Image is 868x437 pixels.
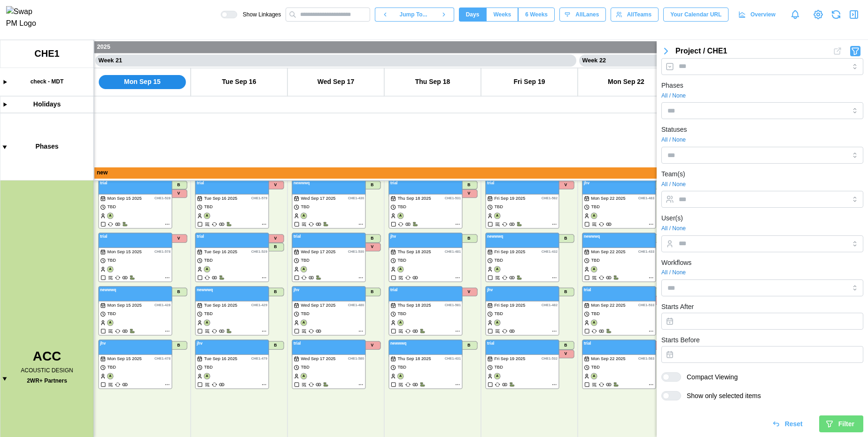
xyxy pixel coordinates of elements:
span: All Lanes [575,8,599,21]
a: All / None [661,92,686,99]
button: Refresh Grid [829,8,843,21]
button: Reset [766,415,812,432]
label: Phases [661,81,683,91]
span: Days [466,8,480,21]
a: View Project [812,8,825,21]
a: All / None [661,181,686,188]
span: Reset [785,416,803,432]
label: Starts Before [661,335,700,346]
label: Team(s) [661,169,685,180]
span: Show Linkages [237,11,281,18]
label: Workflows [661,258,691,268]
img: Swap PM Logo [6,6,44,30]
label: User(s) [661,213,683,224]
label: Starts After [661,302,694,312]
span: Filter [838,416,854,432]
a: Notifications [787,7,803,23]
button: Close Drawer [847,8,860,21]
span: Overview [751,8,775,21]
span: 6 Weeks [525,8,548,21]
span: Compact Viewing [681,372,738,382]
span: Your Calendar URL [670,8,721,21]
div: Project / CHE1 [675,45,832,57]
a: All / None [661,269,686,276]
span: Show only selected items [681,391,761,400]
button: Filter [819,415,863,432]
span: Jump To... [400,8,427,21]
label: Statuses [661,125,687,135]
button: Filter [850,46,860,56]
span: All Teams [627,8,651,21]
span: Weeks [493,8,511,21]
a: All / None [661,225,686,232]
a: All / None [661,136,686,143]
